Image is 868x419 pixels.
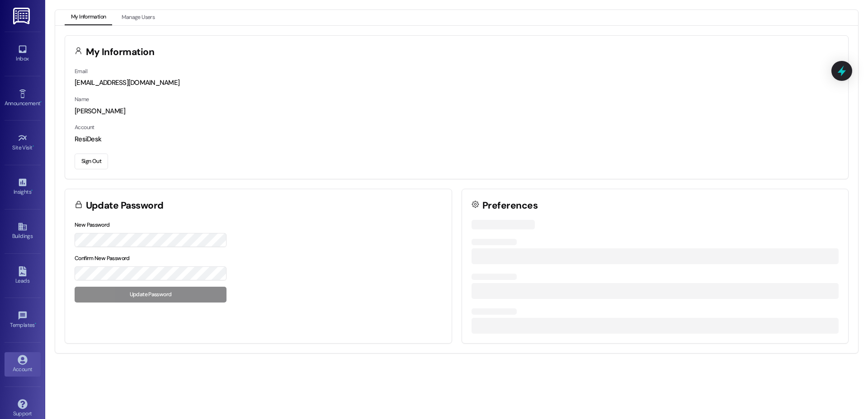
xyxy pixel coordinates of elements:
div: [PERSON_NAME] [75,107,839,116]
a: Leads [5,264,41,288]
a: Inbox [5,42,41,66]
h3: Preferences [482,201,538,210]
label: New Password [75,221,110,228]
span: • [33,143,34,149]
div: ResiDesk [75,135,839,144]
a: Templates • [5,308,41,332]
span: • [31,187,33,194]
div: [EMAIL_ADDRESS][DOMAIN_NAME] [75,78,839,88]
button: Sign Out [75,154,108,169]
img: ResiDesk Logo [13,8,32,24]
a: Site Visit • [5,130,41,155]
span: • [35,321,36,327]
a: Insights • [5,175,41,199]
a: Account [5,352,41,377]
span: • [40,99,42,105]
button: My Information [65,10,112,25]
label: Email [75,68,87,75]
h3: Update Password [86,201,164,210]
label: Name [75,96,89,103]
label: Confirm New Password [75,255,130,262]
a: Buildings [5,219,41,243]
h3: My Information [86,47,155,57]
label: Account [75,124,94,131]
button: Manage Users [115,10,161,25]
